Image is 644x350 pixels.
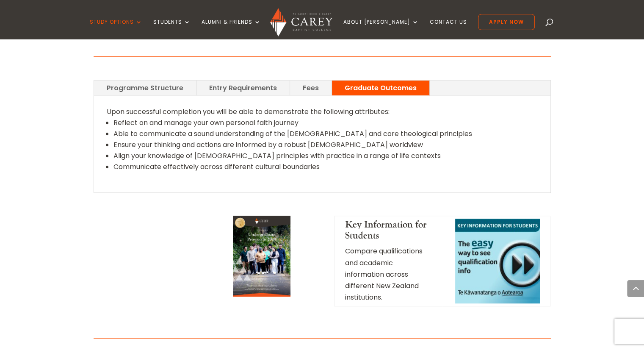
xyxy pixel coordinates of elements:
p: Upon successful completion you will be able to demonstrate the following attributes: [107,106,538,117]
li: Align your knowledge of [DEMOGRAPHIC_DATA] principles with practice in a range of life contexts [113,150,538,161]
a: About [PERSON_NAME] [343,19,419,39]
li: Communicate effectively across different cultural boundaries [113,161,538,172]
img: Carey Baptist College [270,8,332,36]
li: Reflect on and manage your own personal faith journey [113,117,538,128]
li: Ensure your thinking and actions are informed by a robust [DEMOGRAPHIC_DATA] worldview [113,139,538,150]
a: Study Options [90,19,142,39]
p: Compare qualifications and academic information across different New Zealand institutions. [345,245,432,303]
a: Undergraduate Prospectus Cover 2025 [233,289,290,299]
img: Undergraduate Prospectus Cover 2025 [233,216,290,297]
a: Contact Us [430,19,467,39]
li: Able to communicate a sound understanding of the [DEMOGRAPHIC_DATA] and core theological principles [113,128,538,139]
a: Programme Structure [94,81,196,95]
a: Students [153,19,191,39]
a: Fees [290,81,332,95]
a: Graduate Outcomes [332,81,429,95]
a: Entry Requirements [196,81,290,95]
a: Alumni & Friends [202,19,261,39]
h4: Key Information for Students [345,219,432,246]
a: Apply Now [478,14,535,30]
